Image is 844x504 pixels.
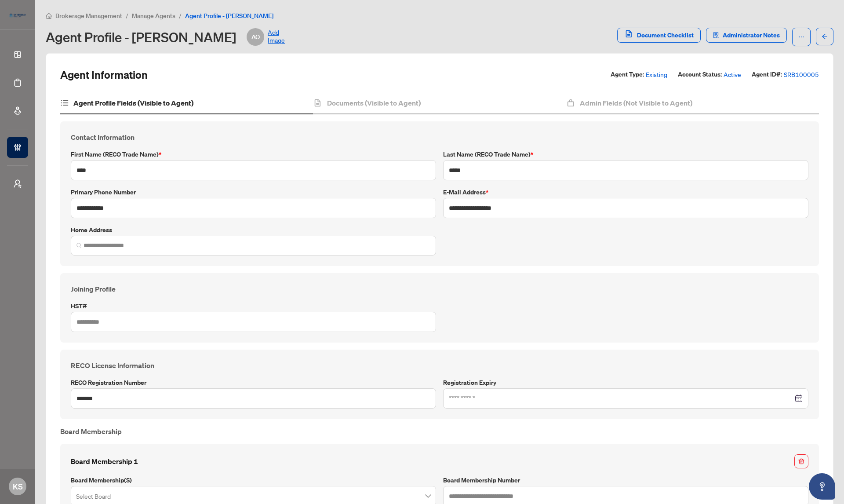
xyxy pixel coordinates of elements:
[126,11,128,21] li: /
[646,69,667,80] span: Existing
[76,243,82,248] img: search_icon
[71,150,436,159] label: First Name (RECO Trade Name)
[71,475,436,485] label: Board Membership(s)
[132,12,175,20] span: Manage Agents
[784,69,819,80] span: SRB100005
[179,11,182,21] li: /
[71,301,436,311] label: HST#
[13,480,23,493] span: KS
[251,32,260,42] span: AO
[617,28,701,43] button: Document Checklist
[637,28,694,42] span: Document Checklist
[55,12,122,20] span: Brokerage Management
[706,28,787,43] button: Administrator Notes
[723,28,780,42] span: Administrator Notes
[798,34,804,40] span: ellipsis
[71,360,808,371] h4: RECO License Information
[13,179,22,188] span: user-switch
[71,378,436,387] label: RECO Registration Number
[73,98,193,108] h4: Agent Profile Fields (Visible to Agent)
[752,69,782,80] label: Agent ID#:
[71,187,436,197] label: Primary Phone Number
[678,69,722,80] label: Account Status:
[327,98,421,108] h4: Documents (Visible to Agent)
[46,13,52,19] span: home
[46,28,285,46] div: Agent Profile - [PERSON_NAME]
[71,225,436,235] label: Home Address
[268,28,285,46] span: Add Image
[443,187,808,197] label: E-mail Address
[185,12,273,20] span: Agent Profile - [PERSON_NAME]
[7,11,28,20] img: logo
[71,284,808,294] h4: Joining Profile
[60,426,819,437] h4: Board Membership
[713,32,719,38] span: solution
[443,475,808,485] label: Board Membership Number
[443,378,808,387] label: Registration Expiry
[809,473,835,500] button: Open asap
[60,68,148,82] h2: Agent Information
[724,69,741,80] span: Active
[822,33,828,40] span: arrow-left
[443,150,808,159] label: Last Name (RECO Trade Name)
[71,132,808,142] h4: Contact Information
[580,98,692,108] h4: Admin Fields (Not Visible to Agent)
[611,69,644,80] label: Agent Type:
[71,456,138,467] h4: Board Membership 1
